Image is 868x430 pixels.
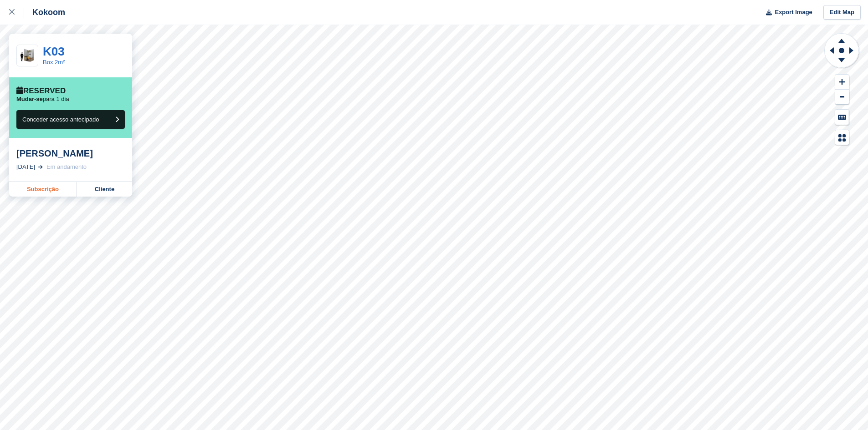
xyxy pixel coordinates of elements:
span: Conceder acesso antecipado [22,116,99,123]
p: para 1 dia [16,96,69,103]
img: arrow-right-light-icn-cde0832a797a2874e46488d9cf13f60e5c3a73dbe684e267c42b8395dfbc2abf.svg [38,165,43,169]
button: Export Image [760,5,812,20]
button: Keyboard Shortcuts [835,110,849,125]
a: K03 [43,45,65,58]
button: Zoom Out [835,90,849,105]
span: Export Image [775,8,812,17]
div: [PERSON_NAME] [16,148,125,159]
div: Kokoom [24,7,65,18]
span: Mudar-se [16,96,43,102]
a: Edit Map [823,5,861,20]
div: [DATE] [16,162,35,172]
button: Zoom In [835,75,849,90]
img: 25-sqft-unit.jpg [17,48,38,64]
button: Map Legend [835,130,849,145]
div: Em andamento [46,162,87,172]
a: Subscrição [9,182,77,197]
a: Box 2m² [43,59,65,66]
div: Reserved [16,86,66,96]
button: Conceder acesso antecipado [16,110,125,129]
a: Cliente [77,182,132,197]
